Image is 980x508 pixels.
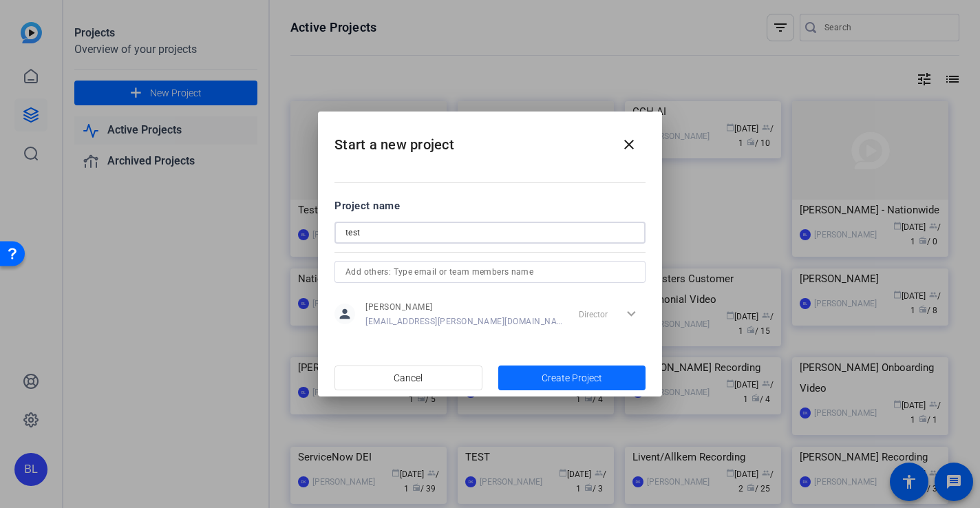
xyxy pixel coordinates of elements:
[334,366,482,390] button: Cancel
[394,365,423,391] span: Cancel
[498,366,646,390] button: Create Project
[542,371,602,385] span: Create Project
[334,198,646,213] div: Project name
[365,301,563,313] span: [PERSON_NAME]
[334,304,355,324] mat-icon: person
[318,112,662,167] h2: Start a new project
[621,136,637,153] mat-icon: close
[345,224,635,241] input: Enter Project Name
[345,264,635,280] input: Add others: Type email or team members name
[365,316,563,327] span: [EMAIL_ADDRESS][PERSON_NAME][DOMAIN_NAME]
